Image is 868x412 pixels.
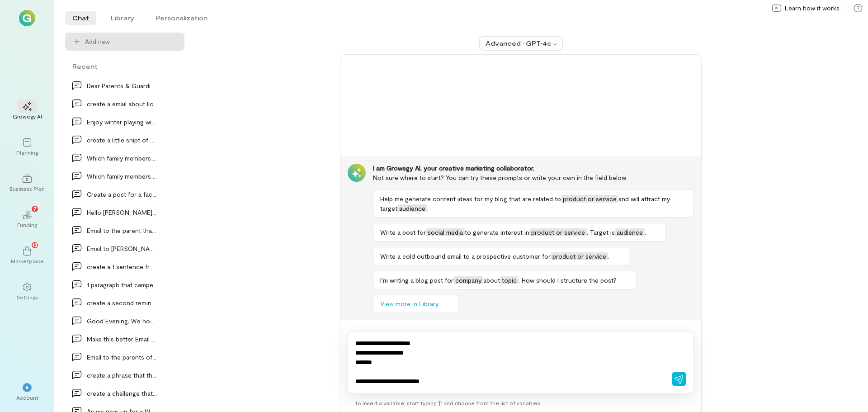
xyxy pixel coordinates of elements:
span: Write a cold outbound email to a prospective customer for [380,252,551,260]
span: I’m writing a blog post for [380,276,453,284]
div: create a challenge that is like amazing race as a… [87,388,157,398]
button: Help me generate content ideas for my blog that are related toproduct or serviceand will attract ... [373,189,694,218]
span: product or service [551,252,608,260]
span: social media [426,228,465,236]
span: View more in Library [380,299,439,308]
a: Funding [11,203,43,236]
div: Account [16,394,38,401]
div: Which family members or friends does your child m… [87,153,157,163]
div: Enjoy winter playing with the family on us at the… [87,117,157,127]
span: Learn how it works [785,4,840,13]
div: create a email about lice notification protocal [87,99,157,109]
span: 13 [33,241,38,249]
button: Write a cold outbound email to a prospective customer forproduct or service. [373,247,629,265]
div: Not sure where to start? You can try these prompts or write your own in the field below. [373,173,694,182]
span: audience [397,204,427,212]
a: Marketplace [11,239,43,272]
button: View more in Library [373,295,458,313]
div: Which family members or friends does your child m… [87,171,157,181]
span: product or service [561,195,618,203]
span: Help me generate content ideas for my blog that are related to [380,195,561,203]
a: Business Plan [11,167,43,199]
li: Library [104,11,142,25]
span: . How should I structure the post? [519,276,617,284]
div: Advanced · GPT‑4o [486,39,551,48]
a: Settings [11,275,43,308]
div: Recent [65,62,184,71]
span: . Target is [587,228,615,236]
div: create a 1 sentence fro dressup theme for camp of… [87,262,157,271]
div: Planning [16,149,38,156]
div: To insert a variable, start typing ‘[’ and choose from the list of variables [348,394,694,412]
div: Hello [PERSON_NAME], We received a refund request from M… [87,208,157,217]
div: I am Growegy AI, your creative marketing collaborator. [373,164,694,173]
div: Settings [17,294,38,301]
div: Email to the parents of [PERSON_NAME] Good aftern… [87,352,157,362]
span: Write a post for [380,228,426,236]
li: Personalization [149,11,215,25]
span: to generate interest in [465,228,529,236]
div: Create a post for a facebook group that I am a me… [87,189,157,199]
div: Good Evening, We hope this message finds you well… [87,316,157,326]
div: Marketplace [11,257,44,265]
span: topic [500,276,519,284]
a: Planning [11,131,43,163]
span: Add new [85,37,110,46]
span: company [453,276,483,284]
span: audience [615,228,645,236]
div: Dear Parents & Guardians, Keeping you informed is… [87,81,157,90]
div: Business Plan [9,185,45,192]
span: . [427,204,429,212]
a: Growegy AI [11,95,43,127]
div: create a little snipt of member appretiation day… [87,135,157,145]
span: about [483,276,500,284]
div: Make this better Email to the parents of [PERSON_NAME] d… [87,334,157,344]
span: . [645,228,646,236]
div: Funding [17,221,37,228]
span: 7 [33,204,37,213]
div: Growegy AI [13,113,42,120]
div: create a phrase that they have to go to the field… [87,370,157,380]
span: product or service [529,228,587,236]
button: Write a post forsocial mediato generate interest inproduct or service. Target isaudience. [373,223,666,242]
li: Chat [65,11,96,25]
div: 1 paragraph that campers will need to bring healt… [87,280,157,289]
span: . [608,252,609,260]
div: create a second reminder email that you have Chil… [87,298,157,308]
div: Email to [PERSON_NAME] parent asking if he will b… [87,244,157,253]
div: Email to the parent that they do not have someone… [87,226,157,235]
div: *Account [11,376,43,408]
button: I’m writing a blog post forcompanyabouttopic. How should I structure the post? [373,271,637,289]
